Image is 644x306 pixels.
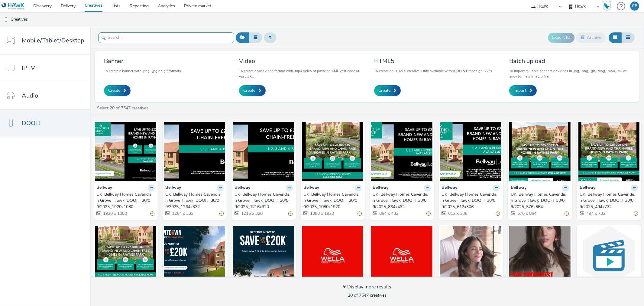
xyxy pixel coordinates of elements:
[235,185,250,191] strong: Bellway
[580,191,638,210] a: UK_Bellway Homes Cavendish Grove_Hawk_DOOH_30/09/2025_494x732
[586,211,606,216] span: 494 x 732
[358,211,362,217] div: Partially valid
[602,1,614,11] a: Hawk Academy
[304,191,362,210] a: UK_Bellway Homes Cavendish Grove_Hawk_DOOH_30/09/2025_1080x1920
[239,85,266,96] a: Create
[448,211,468,216] span: 612 x 306
[2,2,25,10] img: undefined Logo
[219,211,224,217] div: Partially valid
[164,226,225,285] img: UK_Bellway Homes_Quarrington Edge_Hawk_DOOH_Static_1920x1080_29/9/2025 visual
[634,211,638,217] div: Partially valid
[374,85,401,96] a: Create
[150,211,155,217] div: Partially valid
[166,191,222,210] div: UK_Bellway Homes Cavendish Grove_Hawk_DOOH_30/09/2025_1264x332
[511,191,567,210] div: UK_Bellway Homes Cavendish Grove_Hawk_DOOH_30/09/2025_576x864
[374,57,492,65] h3: HTML5
[440,226,502,285] img: GBR_Wella_Smooth_US_V4_6s visual
[632,2,637,11] div: CE
[509,122,571,181] img: UK_Bellway Homes Cavendish Grove_Hawk_DOOH_30/09/2025_576x864 visual
[302,122,364,181] img: UK_Bellway Homes Cavendish Grove_Hawk_DOOH_30/09/2025_1080x1920 visual
[104,57,182,65] h3: Banner
[96,105,151,111] a: Select of 7547 creatives
[243,88,255,94] span: Create
[374,68,492,74] p: To create an HTML5 creative. Only available with AIOO & Broadsign SSPs
[104,68,182,74] p: To create a banner with .png, .jpg or .gif formats.
[373,191,431,210] a: UK_Bellway Homes Cavendish Grove_Hawk_DOOH_30/09/2025_864x432
[379,211,398,216] span: 864 x 432
[22,91,38,100] span: Audio
[565,211,569,217] div: Partially valid
[576,32,606,43] button: Archive
[513,88,526,94] span: Import
[22,64,35,72] span: IPTV
[580,185,596,191] strong: Bellway
[3,17,9,23] img: dooh
[442,191,498,210] div: UK_Bellway Homes Cavendish Grove_Hawk_DOOH_30/09/2025_612x306
[304,185,319,191] strong: Bellway
[343,284,391,291] div: Display more results
[621,32,635,43] button: Table
[373,185,388,191] strong: Bellway
[233,122,294,181] img: UK_Bellway Homes Cavendish Grove_Hawk_DOOH_30/09/2025_1216x320 visual
[517,211,536,216] span: 576 x 864
[304,191,360,210] div: UK_Bellway Homes Cavendish Grove_Hawk_DOOH_30/09/2025_1080x1920
[609,32,622,43] button: Grid
[371,226,432,285] img: GBR_Wella_Smooth_SmoothFiller_D6_10s visual
[102,211,127,216] span: 1920 x 1080
[96,191,155,210] a: UK_Bellway Homes Cavendish Grove_Hawk_DOOH_30/09/2025_1920x1080
[371,122,432,181] img: UK_Bellway Homes Cavendish Grove_Hawk_DOOH_30/09/2025_864x432 visual
[164,122,225,181] img: UK_Bellway Homes Cavendish Grove_Hawk_DOOH_30/09/2025_1264x332 visual
[511,191,569,210] a: UK_Bellway Homes Cavendish Grove_Hawk_DOOH_30/09/2025_576x864
[578,226,640,285] img: GBR_CitiBank_EventsDOOH_Hawk_Video_Static_1080x1920_10"_20250926 visual
[289,211,293,217] div: Partially valid
[110,105,115,111] strong: 20
[166,191,224,210] a: UK_Bellway Homes Cavendish Grove_Hawk_DOOH_30/09/2025_1264x332
[427,211,431,217] div: Partially valid
[108,88,120,94] span: Create
[442,191,500,210] a: UK_Bellway Homes Cavendish Grove_Hawk_DOOH_30/09/2025_612x306
[241,211,263,216] span: 1216 x 320
[239,68,360,79] p: To create a vast video format with .mp4 video or paste an XML vast code or vast URL.
[378,88,390,94] span: Create
[95,226,156,285] img: UK_Bellway Homes Cavendish Grove_Hawk_DOOH_30/09/2025_468x720 visual
[509,68,630,79] p: To import multiple banners or videos in .jpg, .png, .gif, .mpg, .mp4, .avi or .mov formats in a z...
[509,57,630,65] h3: Batch upload
[310,211,334,216] span: 1080 x 1920
[239,57,360,65] h3: Video
[442,185,458,191] strong: Bellway
[548,33,574,42] button: Export ID
[509,226,571,285] img: GBR_Wella_Smooth_Ambassador_SF_V3_10s visual
[22,119,40,128] span: DOOH
[578,122,640,181] img: UK_Bellway Homes Cavendish Grove_Hawk_DOOH_30/09/2025_494x732 visual
[95,122,156,181] img: UK_Bellway Homes Cavendish Grove_Hawk_DOOH_30/09/2025_1920x1080 visual
[373,191,429,210] div: UK_Bellway Homes Cavendish Grove_Hawk_DOOH_30/09/2025_864x432
[302,226,364,285] img: GBR_Wella_Smooth_SmoothFiller_D6_V2_10s visual
[98,32,234,43] input: Search...
[602,1,611,11] img: Hawk Academy
[348,292,387,298] span: of 7547 creatives
[96,185,112,191] strong: Bellway
[509,85,537,96] a: Import
[348,292,353,298] strong: 20
[104,85,131,96] a: Create
[22,36,84,45] span: Mobile/Tablet/Desktop
[166,185,181,191] strong: Bellway
[172,211,194,216] span: 1264 x 332
[580,191,636,210] div: UK_Bellway Homes Cavendish Grove_Hawk_DOOH_30/09/2025_494x732
[96,191,152,210] div: UK_Bellway Homes Cavendish Grove_Hawk_DOOH_30/09/2025_1920x1080
[235,191,290,210] div: UK_Bellway Homes Cavendish Grove_Hawk_DOOH_30/09/2025_1216x320
[235,191,293,210] a: UK_Bellway Homes Cavendish Grove_Hawk_DOOH_30/09/2025_1216x320
[440,122,502,181] img: UK_Bellway Homes Cavendish Grove_Hawk_DOOH_30/09/2025_612x306 visual
[511,185,526,191] strong: Bellway
[233,226,294,285] img: UK_Bellway Homes_Quarrington Edge_Hawk_DOOH_Static_1080x1920_29/9/2025 visual
[496,211,500,217] div: Partially valid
